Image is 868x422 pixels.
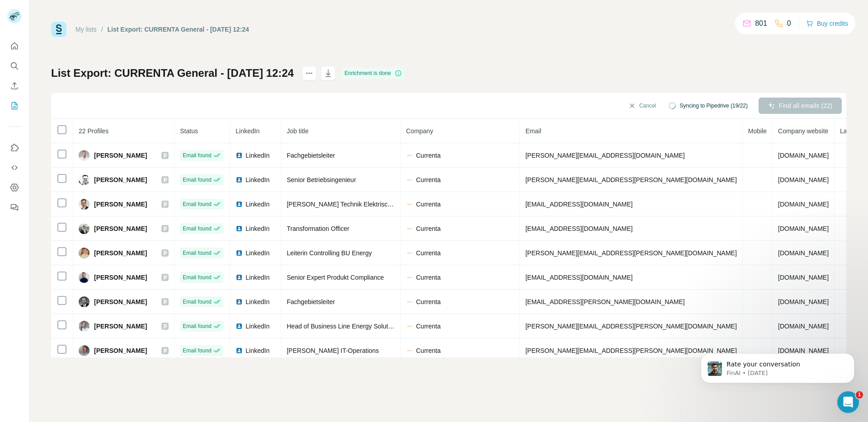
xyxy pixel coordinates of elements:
button: Search [7,58,22,74]
span: [PERSON_NAME] [94,273,147,282]
iframe: Intercom notifications message [687,334,868,398]
p: 801 [755,18,767,29]
span: [PERSON_NAME][EMAIL_ADDRESS][PERSON_NAME][DOMAIN_NAME] [525,347,737,354]
span: LinkedIn [245,224,269,233]
span: [PERSON_NAME] [94,151,147,160]
span: [PERSON_NAME][EMAIL_ADDRESS][PERSON_NAME][DOMAIN_NAME] [525,176,737,183]
span: LinkedIn [236,127,259,135]
span: [PERSON_NAME] [94,346,147,355]
span: [DOMAIN_NAME] [778,176,829,183]
img: company-logo [406,347,413,354]
img: Avatar [79,199,90,210]
img: company-logo [406,323,413,330]
span: [DOMAIN_NAME] [778,274,829,281]
span: Email found [183,273,211,281]
span: Status [180,127,198,135]
img: Avatar [79,174,90,185]
img: Avatar [79,321,90,332]
span: Email found [183,347,211,355]
span: [PERSON_NAME] [94,249,147,258]
span: Email found [183,249,211,257]
span: [PERSON_NAME] IT-Operations [287,347,379,354]
img: LinkedIn logo [236,201,243,208]
img: company-logo [406,274,413,281]
span: Email found [183,225,211,233]
span: Company [406,127,433,135]
button: Quick start [7,38,22,54]
a: My lists [75,26,97,33]
p: 0 [787,18,791,29]
span: 1 [856,391,863,399]
span: [PERSON_NAME] [94,297,147,306]
img: company-logo [406,152,413,159]
span: [DOMAIN_NAME] [778,225,829,232]
span: Senior Expert Produkt Compliance [287,274,384,281]
span: LinkedIn [245,322,269,331]
span: Head of Business Line Energy Solutions [287,323,400,330]
span: LinkedIn [245,273,269,282]
img: Avatar [79,150,90,161]
img: LinkedIn logo [236,323,243,330]
span: Email found [183,322,211,330]
span: [EMAIL_ADDRESS][DOMAIN_NAME] [525,201,632,208]
span: Currenta [416,297,440,306]
span: Landline [840,127,864,135]
span: [DOMAIN_NAME] [778,249,829,257]
span: Currenta [416,273,440,282]
img: LinkedIn logo [236,347,243,354]
iframe: Intercom live chat [837,391,859,413]
img: Avatar [79,223,90,234]
button: Enrich CSV [7,78,22,94]
span: Currenta [416,322,440,331]
span: Currenta [416,151,440,160]
span: Syncing to Pipedrive (19/22) [679,102,748,110]
li: / [101,25,103,34]
span: Email found [183,151,211,159]
span: [PERSON_NAME] [94,224,147,233]
span: [DOMAIN_NAME] [778,323,829,330]
button: My lists [7,98,22,114]
img: company-logo [406,298,413,305]
img: Avatar [79,272,90,283]
img: LinkedIn logo [236,274,243,281]
span: LinkedIn [245,249,269,258]
button: Use Surfe API [7,159,22,176]
img: Surfe Logo [51,22,66,37]
span: [DOMAIN_NAME] [778,298,829,305]
button: Cancel [622,98,662,114]
img: company-logo [406,249,413,257]
span: [EMAIL_ADDRESS][DOMAIN_NAME] [525,225,632,232]
img: LinkedIn logo [236,298,243,305]
span: [DOMAIN_NAME] [778,152,829,159]
h1: List Export: CURRENTA General - [DATE] 12:24 [51,66,294,80]
span: Company website [778,127,828,135]
span: Transformation Officer [287,225,349,232]
span: Email found [183,176,211,184]
span: [PERSON_NAME][EMAIL_ADDRESS][DOMAIN_NAME] [525,152,684,159]
span: [PERSON_NAME] [94,200,147,209]
img: company-logo [406,225,413,232]
span: Fachgebietsleiter [287,152,335,159]
span: Currenta [416,224,440,233]
button: Buy credits [806,17,848,30]
button: Dashboard [7,179,22,196]
img: LinkedIn logo [236,152,243,159]
span: Leiterin Controlling BU Energy [287,249,372,257]
img: Avatar [79,248,90,258]
span: LinkedIn [245,151,269,160]
img: company-logo [406,176,413,183]
button: Feedback [7,199,22,216]
span: LinkedIn [245,175,269,184]
span: Currenta [416,200,440,209]
span: [PERSON_NAME] [94,175,147,184]
span: LinkedIn [245,297,269,306]
span: [PERSON_NAME] [94,322,147,331]
span: [PERSON_NAME][EMAIL_ADDRESS][PERSON_NAME][DOMAIN_NAME] [525,323,737,330]
button: Use Surfe on LinkedIn [7,140,22,156]
span: 22 Profiles [79,127,108,135]
img: LinkedIn logo [236,176,243,183]
button: actions [302,66,316,80]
